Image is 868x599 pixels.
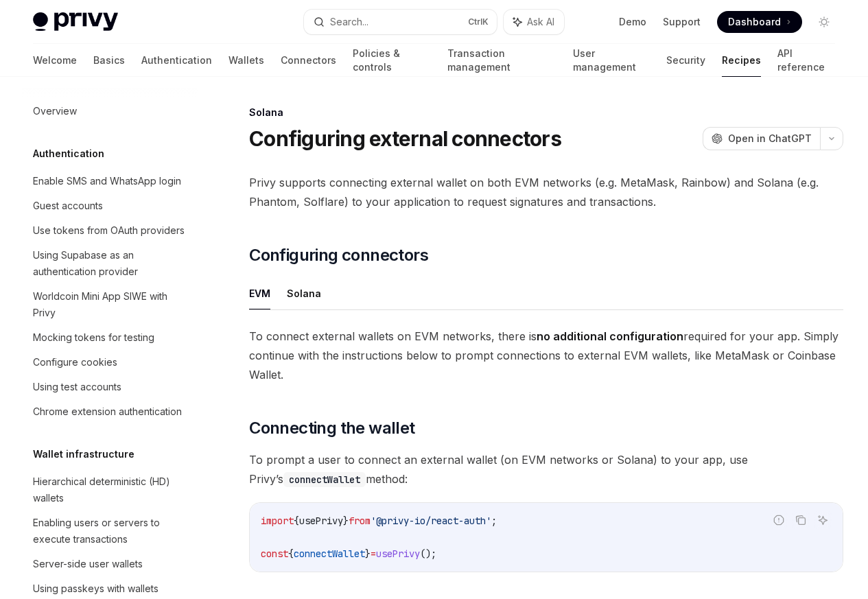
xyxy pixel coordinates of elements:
span: usePrivy [376,548,420,560]
div: Worldcoin Mini App SIWE with Privy [33,288,189,321]
a: Enabling users or servers to execute transactions [22,510,198,552]
a: Basics [93,44,125,77]
span: const [261,548,288,560]
div: Enable SMS and WhatsApp login [33,173,181,189]
a: Chrome extension authentication [22,399,198,424]
code: connectWallet [283,472,366,487]
button: Search...CtrlK [304,10,497,34]
div: Using passkeys with wallets [33,580,159,597]
a: Worldcoin Mini App SIWE with Privy [22,284,198,325]
a: Server-side user wallets [22,552,198,576]
div: Use tokens from OAuth providers [33,222,185,239]
div: Server-side user wallets [33,556,143,572]
button: Toggle dark mode [813,11,835,33]
span: from [349,515,371,527]
span: usePrivy [299,515,343,527]
a: API reference [777,44,835,77]
a: Guest accounts [22,193,198,218]
span: Open in ChatGPT [728,132,812,145]
span: Privy supports connecting external wallet on both EVM networks (e.g. MetaMask, Rainbow) and Solan... [249,173,843,211]
button: Ask AI [504,10,564,34]
button: Open in ChatGPT [703,127,820,150]
span: } [343,515,349,527]
span: ; [491,515,497,527]
button: Report incorrect code [770,511,788,529]
div: Mocking tokens for testing [33,329,154,346]
button: Ask AI [814,511,832,529]
span: Ctrl K [468,16,489,27]
div: Solana [249,106,843,119]
div: Using test accounts [33,379,121,395]
span: import [261,515,294,527]
h5: Wallet infrastructure [33,446,134,462]
span: (); [420,548,436,560]
img: light logo [33,12,118,32]
h5: Authentication [33,145,104,162]
a: Use tokens from OAuth providers [22,218,198,243]
a: Recipes [722,44,761,77]
span: To prompt a user to connect an external wallet (on EVM networks or Solana) to your app, use Privy... [249,450,843,489]
span: Ask AI [527,15,554,29]
span: { [288,548,294,560]
span: = [371,548,376,560]
span: } [365,548,371,560]
div: Hierarchical deterministic (HD) wallets [33,473,189,506]
a: Welcome [33,44,77,77]
a: Demo [619,15,646,29]
a: Hierarchical deterministic (HD) wallets [22,469,198,510]
strong: no additional configuration [537,329,683,343]
a: Using test accounts [22,375,198,399]
a: Using Supabase as an authentication provider [22,243,198,284]
a: Security [666,44,705,77]
a: Transaction management [447,44,556,77]
h1: Configuring external connectors [249,126,561,151]
span: Connecting the wallet [249,417,414,439]
div: Guest accounts [33,198,103,214]
a: Connectors [281,44,336,77]
a: Support [663,15,701,29]
div: Chrome extension authentication [33,403,182,420]
a: Authentication [141,44,212,77]
div: Search... [330,14,368,30]
button: Solana [287,277,321,309]
a: Mocking tokens for testing [22,325,198,350]
div: Configure cookies [33,354,117,371]
a: User management [573,44,650,77]
span: '@privy-io/react-auth' [371,515,491,527]
button: Copy the contents from the code block [792,511,810,529]
a: Enable SMS and WhatsApp login [22,169,198,193]
span: Dashboard [728,15,781,29]
span: { [294,515,299,527]
a: Configure cookies [22,350,198,375]
a: Policies & controls [353,44,431,77]
span: connectWallet [294,548,365,560]
a: Overview [22,99,198,124]
div: Using Supabase as an authentication provider [33,247,189,280]
a: Wallets [228,44,264,77]
span: To connect external wallets on EVM networks, there is required for your app. Simply continue with... [249,327,843,384]
button: EVM [249,277,270,309]
span: Configuring connectors [249,244,428,266]
div: Overview [33,103,77,119]
a: Dashboard [717,11,802,33]
div: Enabling users or servers to execute transactions [33,515,189,548]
